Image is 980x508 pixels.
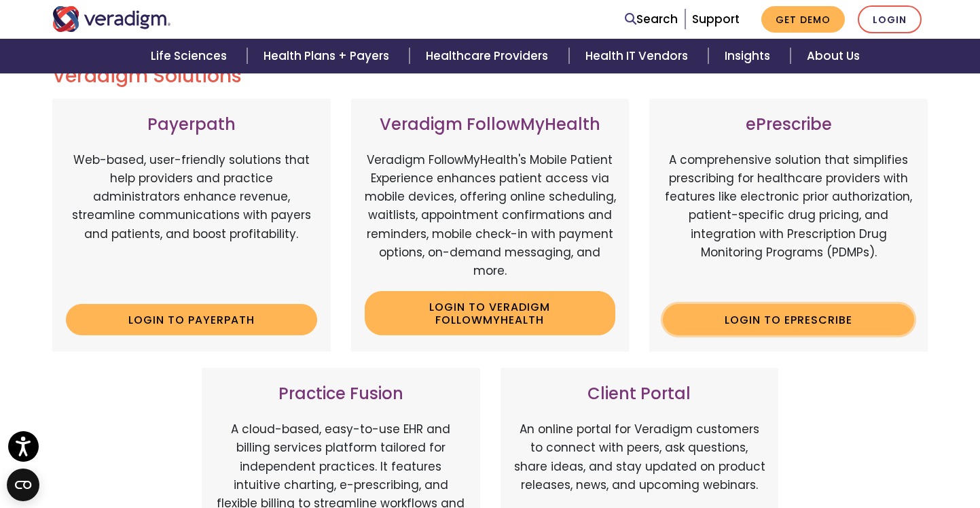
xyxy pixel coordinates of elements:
h3: Veradigm FollowMyHealth [365,115,616,135]
a: Login to Payerpath [66,304,317,335]
a: About Us [791,39,876,73]
h3: Payerpath [66,115,317,135]
a: Life Sciences [134,39,247,73]
h2: Veradigm Solutions [52,65,928,88]
a: Insights [708,39,791,73]
h3: Client Portal [514,384,765,404]
a: Login to ePrescribe [663,304,914,335]
h3: Practice Fusion [215,384,467,404]
a: Login to Veradigm FollowMyHealth [365,291,616,335]
a: Health Plans + Payers [247,39,410,73]
iframe: Drift Chat Widget [719,424,964,492]
a: Search [625,10,678,29]
a: Support [692,11,740,27]
a: Login [858,5,922,33]
p: A comprehensive solution that simplifies prescribing for healthcare providers with features like ... [663,151,914,294]
a: Health IT Vendors [569,39,708,73]
h3: ePrescribe [663,115,914,135]
button: Open CMP widget [7,469,39,501]
a: Get Demo [761,6,845,33]
a: Healthcare Providers [410,39,568,73]
p: Veradigm FollowMyHealth's Mobile Patient Experience enhances patient access via mobile devices, o... [365,151,616,280]
p: Web-based, user-friendly solutions that help providers and practice administrators enhance revenu... [66,151,317,294]
img: Veradigm logo [52,6,171,32]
